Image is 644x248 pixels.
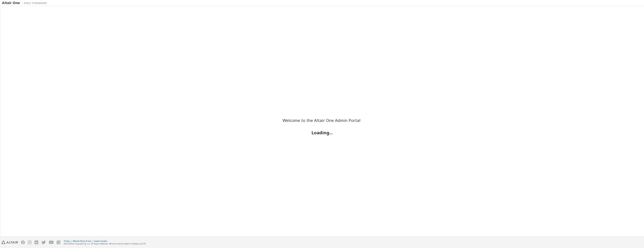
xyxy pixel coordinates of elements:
[64,240,70,242] a: Privacy
[2,241,18,244] img: altair_logo.svg
[73,240,91,242] a: Website Terms of Use
[94,240,107,242] a: Cookie Consent
[57,240,60,244] img: blog.svg
[21,240,25,244] img: facebook.svg
[49,241,54,244] img: youtube.svg
[70,240,73,242] span: |
[41,240,46,244] img: twitter.svg
[283,118,361,123] h2: Welcome to the Altair One Admin Portal
[2,1,49,5] img: Altair One
[64,242,146,245] p: © 2025 Altair Engineering, Inc. All Rights Reserved. We are currently listed on Nasdaq as ALTR.
[283,130,361,135] h2: Loading...
[28,240,32,244] img: instagram.svg
[35,240,38,244] img: linkedin.svg
[91,240,94,242] span: |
